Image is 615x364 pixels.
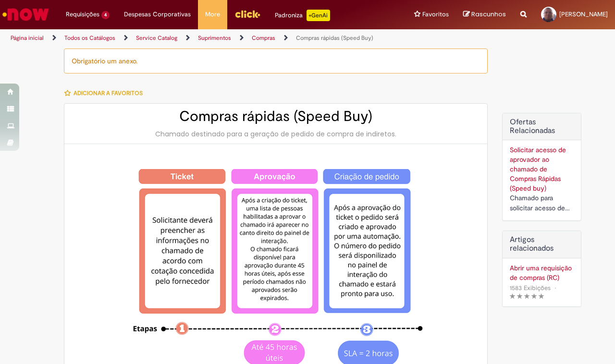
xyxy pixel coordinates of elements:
span: More [205,10,220,19]
a: Compras rápidas (Speed Buy) [296,34,373,42]
h2: Compras rápidas (Speed Buy) [74,109,478,124]
span: Rascunhos [471,10,506,19]
a: Compras [252,34,275,42]
a: Página inicial [11,34,44,42]
p: +GenAi [307,10,330,21]
span: Despesas Corporativas [124,10,191,19]
a: Rascunhos [463,10,506,19]
span: [PERSON_NAME] [559,10,608,18]
div: Chamado destinado para a geração de pedido de compra de indiretos. [74,129,478,139]
h3: Artigos relacionados [510,236,574,253]
img: click_logo_yellow_360x200.png [234,7,260,21]
div: Padroniza [275,10,330,21]
h2: Ofertas Relacionadas [510,118,574,135]
span: Requisições [66,10,99,19]
a: Todos os Catálogos [64,34,115,42]
span: Favoritos [422,10,449,19]
a: Suprimentos [198,34,231,42]
span: 1583 Exibições [510,284,551,292]
span: • [553,281,558,294]
div: Ofertas Relacionadas [502,113,581,221]
button: Adicionar a Favoritos [64,83,148,103]
div: Obrigatório um anexo. [64,49,488,73]
img: ServiceNow [1,5,50,24]
span: 4 [101,11,110,19]
a: Service Catalog [136,34,177,42]
a: Abrir uma requisição de compras (RC) [510,263,574,282]
span: Adicionar a Favoritos [74,89,143,97]
a: Solicitar acesso de aprovador ao chamado de Compras Rápidas (Speed buy) [510,146,566,193]
ul: Trilhas de página [7,29,403,47]
div: Chamado para solicitar acesso de aprovador ao ticket de Speed buy [510,193,574,213]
